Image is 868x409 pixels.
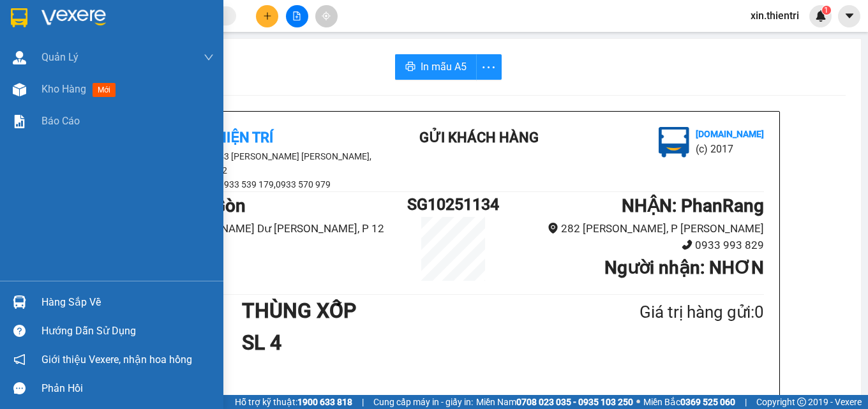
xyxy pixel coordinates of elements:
span: printer [405,61,415,73]
li: 0933 539 179,0933 570 979 [142,177,372,191]
span: Kho hàng [41,83,86,95]
span: | [362,395,364,409]
button: caret-down [838,5,860,27]
div: Phản hồi [41,379,214,398]
li: (c) 2017 [696,141,764,157]
button: file-add [286,5,308,27]
div: Hướng dẫn sử dụng [41,322,214,341]
strong: 0708 023 035 - 0935 103 250 [516,397,633,407]
span: message [13,382,26,394]
img: icon-new-feature [815,10,827,22]
span: down [204,52,214,63]
li: 0933 993 829 [505,237,764,254]
span: Giới thiệu Vexere, nhận hoa hồng [41,352,192,368]
span: | [745,395,747,409]
li: 43 [PERSON_NAME] [PERSON_NAME], P. 12 [142,149,372,177]
strong: 1900 633 818 [297,397,352,407]
span: plus [263,11,272,20]
span: In mẫu A5 [421,59,467,75]
span: Quản Lý [41,49,79,65]
li: 282 [PERSON_NAME], P [PERSON_NAME] [505,220,764,237]
span: file-add [292,11,301,20]
span: Báo cáo [41,113,80,129]
b: [DOMAIN_NAME] [696,129,764,139]
span: Miền Nam [476,395,633,409]
img: solution-icon [13,115,26,128]
b: Gửi khách hàng [419,130,539,145]
li: 0933910383 [142,237,401,254]
img: logo.jpg [659,127,689,158]
span: aim [322,11,331,20]
button: more [476,54,502,80]
span: Hỗ trợ kỹ thuật: [235,395,352,409]
span: 1 [824,6,828,15]
span: Cung cấp máy in - giấy in: [373,395,473,409]
button: plus [256,5,278,27]
img: warehouse-icon [13,83,26,96]
span: mới [93,83,116,97]
span: environment [548,223,558,234]
img: warehouse-icon [13,51,26,64]
span: ⚪️ [636,399,640,405]
b: Người nhận : NHƠN [604,257,764,278]
div: Giá trị hàng gửi: 0 [578,299,764,325]
span: xin.thientri [740,8,809,24]
span: more [477,59,501,75]
button: aim [315,5,338,27]
span: copyright [797,398,806,406]
sup: 1 [822,6,831,15]
div: Hàng sắp về [41,293,214,312]
b: NHẬN : PhanRang [622,195,764,216]
h1: SG10251134 [401,192,505,217]
h1: SL 4 [242,327,578,359]
span: notification [13,353,26,366]
div: CC [142,359,347,391]
b: Thiện Trí [208,130,273,145]
button: printerIn mẫu A5 [395,54,477,80]
span: phone [682,239,692,250]
li: 43 [PERSON_NAME] Dư [PERSON_NAME], P 12 [142,220,401,237]
h1: THÙNG XỐP [242,295,578,327]
span: Miền Bắc [643,395,735,409]
img: logo-vxr [11,8,27,27]
img: warehouse-icon [13,295,26,309]
strong: 0369 525 060 [680,397,735,407]
span: caret-down [844,10,855,22]
span: question-circle [13,325,26,337]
